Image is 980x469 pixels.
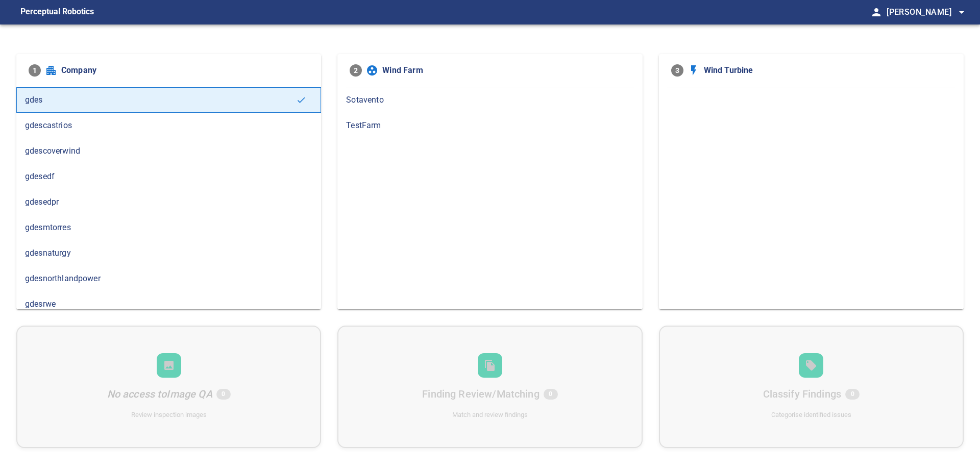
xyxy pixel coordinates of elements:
[16,240,321,266] div: gdesnaturgy
[16,87,321,113] div: gdes
[16,189,321,215] div: gdesedpr
[25,273,312,285] span: gdesnorthlandpower
[671,64,683,77] span: 3
[350,64,362,77] span: 2
[25,145,312,157] span: gdescoverwind
[16,138,321,164] div: gdescoverwind
[337,87,642,113] div: Sotavento
[61,64,309,77] span: Company
[25,119,312,132] span: gdescastrios
[346,94,633,106] span: Sotavento
[16,113,321,138] div: gdescastrios
[25,298,312,310] span: gdesrwe
[883,2,968,22] button: [PERSON_NAME]
[887,5,968,19] span: [PERSON_NAME]
[870,6,883,18] span: person
[25,196,312,208] span: gdesedpr
[20,4,94,20] figcaption: Perceptual Robotics
[16,215,321,240] div: gdesmtorres
[16,291,321,317] div: gdesrwe
[16,266,321,291] div: gdesnorthlandpower
[337,113,642,138] div: TestFarm
[346,119,633,132] span: TestFarm
[25,247,312,259] span: gdesnaturgy
[955,6,968,18] span: arrow_drop_down
[25,170,312,183] span: gdesedf
[25,221,312,234] span: gdesmtorres
[29,64,41,77] span: 1
[16,164,321,189] div: gdesedf
[704,64,951,77] span: Wind Turbine
[382,64,630,77] span: Wind Farm
[25,94,296,106] span: gdes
